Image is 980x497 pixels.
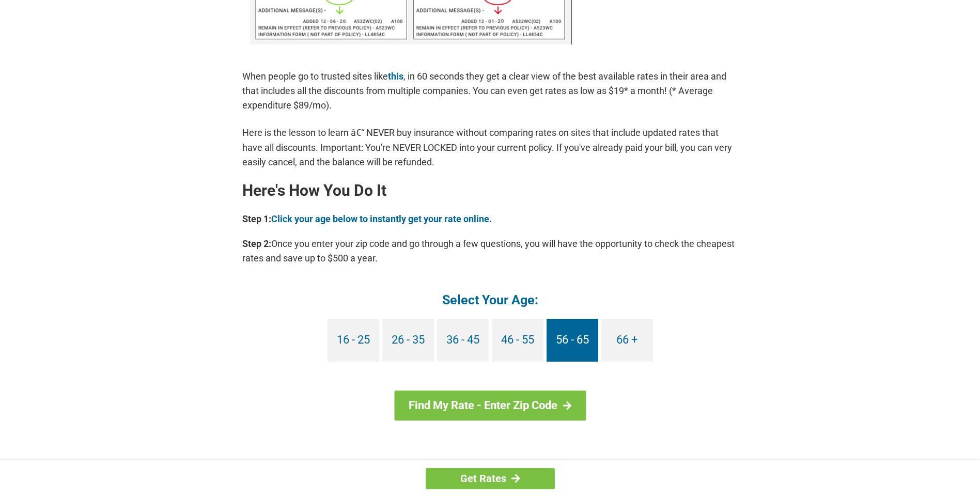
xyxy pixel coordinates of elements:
p: When people go to trusted sites like , in 60 seconds they get a clear view of the best available ... [242,69,738,113]
a: 16 - 25 [328,319,379,362]
b: Step 1: [242,213,271,224]
a: Get Rates [426,468,555,489]
a: Click your age below to instantly get your rate online. [271,213,492,224]
a: this [388,71,403,82]
a: 26 - 35 [382,319,434,362]
b: Step 2: [242,238,271,249]
p: Once you enter your zip code and go through a few questions, you will have the opportunity to che... [242,237,738,266]
a: Find My Rate - Enter Zip Code [394,391,586,421]
p: Here is the lesson to learn â€“ NEVER buy insurance without comparing rates on sites that include... [242,126,738,169]
a: 36 - 45 [437,319,489,362]
h2: Here's How You Do It [242,182,738,199]
a: 56 - 65 [547,319,598,362]
a: 66 + [601,319,653,362]
h4: Select Your Age: [242,291,738,308]
a: 46 - 55 [492,319,543,362]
